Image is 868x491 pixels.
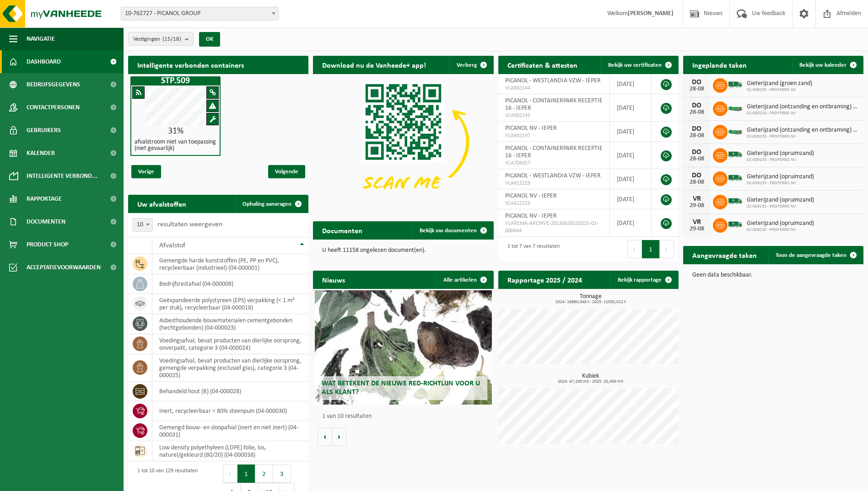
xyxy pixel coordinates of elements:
[683,246,766,264] h2: Aangevraagde taken
[642,240,660,258] button: 1
[27,96,80,119] span: Contactpersonen
[747,111,859,116] span: 02-009235 - PROFERRO NV
[747,134,859,139] span: 02-009235 - PROFERRO NV
[688,203,706,209] div: 29-08
[505,213,557,219] span: PICANOL NV - IEPER
[199,32,220,47] button: OK
[322,413,489,420] p: 1 van 10 resultaten
[436,271,493,289] a: Alle artikelen
[505,132,603,139] span: VLA902147
[747,103,859,111] span: Gieterijzand (ontzanding en ontbraming) (material)
[152,294,308,314] td: geëxpandeerde polystyreen (EPS) verpakking (< 1 m² per stuk), recycleerbaar (04-000018)
[313,56,435,74] h2: Download nu de Vanheede+ app!
[728,127,743,135] img: HK-XC-10-GN-00
[747,150,814,157] span: Gieterijzand (opruimzand)
[660,240,674,258] button: Next
[728,104,743,112] img: HK-XC-10-GN-00
[505,180,603,187] span: VLA612229
[313,74,493,209] img: Download de VHEPlus App
[152,274,308,294] td: bedrijfsrestafval (04-000008)
[610,74,652,94] td: [DATE]
[610,271,678,289] a: Bekijk rapportage
[131,165,161,178] span: Vorige
[688,179,706,186] div: 28-08
[313,221,372,239] h2: Documenten
[27,119,61,142] span: Gebruikers
[27,27,55,50] span: Navigatie
[27,233,68,256] span: Product Shop
[27,256,101,279] span: Acceptatievoorwaarden
[505,97,603,112] span: PICANOL - CONTAINERPARK RECEPTIE 16 - IEPER
[505,145,603,159] span: PICANOL - CONTAINERPARK RECEPTIE 16 - IEPER
[688,219,706,226] div: VR
[133,219,152,231] span: 10
[268,165,305,178] span: Volgende
[157,221,222,228] label: resultaten weergeven
[121,7,278,20] span: 10-762727 - PICANOL GROUP
[318,427,332,446] button: Vorige
[505,125,557,132] span: PICANOL NV - IEPER
[505,200,603,207] span: VLA612223
[505,112,603,119] span: VLA902145
[152,401,308,421] td: inert, recycleerbaar < 80% steenpuin (04-000030)
[313,271,354,288] h2: Nieuws
[135,139,216,152] h4: afvalstroom niet van toepassing (niet gevaarlijk)
[128,195,195,213] h2: Uw afvalstoffen
[688,195,706,203] div: VR
[503,373,679,384] h3: Kubiek
[498,271,591,288] h2: Rapportage 2025 / 2024
[610,209,652,237] td: [DATE]
[688,109,706,116] div: 28-08
[27,187,62,210] span: Rapportage
[27,73,80,96] span: Bedrijfsgegevens
[608,62,662,68] span: Bekijk uw certificaten
[728,217,743,232] img: BL-SO-LV
[27,142,55,165] span: Kalender
[505,160,603,167] span: VLA704357
[152,421,308,441] td: gemengd bouw- en sloopafval (inert en niet inert) (04-000031)
[747,87,812,93] span: 02-009235 - PROFERRO NV
[610,169,652,189] td: [DATE]
[332,427,346,446] button: Volgende
[133,218,153,232] span: 10
[628,10,674,17] strong: [PERSON_NAME]
[498,56,587,74] h2: Certificaten & attesten
[768,246,863,264] a: Toon de aangevraagde taken
[152,382,308,401] td: behandeld hout (B) (04-000028)
[128,56,308,74] h2: Intelligente verbonden containers
[255,464,273,483] button: 2
[747,127,859,134] span: Gieterijzand (ontzanding en ontbraming) (material)
[747,220,814,227] span: Gieterijzand (opruimzand)
[688,156,706,162] div: 28-08
[610,122,652,142] td: [DATE]
[131,127,220,136] div: 31%
[728,77,743,92] img: BL-SO-LV
[457,62,477,68] span: Verberg
[503,294,679,304] h3: Tonnage
[243,201,291,207] span: Ophaling aanvragen
[162,36,181,42] count: (15/18)
[152,354,308,382] td: voedingsafval, bevat producten van dierlijke oorsprong, gemengde verpakking (exclusief glas), cat...
[503,300,679,304] span: 2024: 19890,048 t - 2025: 11050,012 t
[505,77,601,84] span: PICANOL - WESTLANDIA VZW - IEPER
[688,172,706,179] div: DO
[610,189,652,209] td: [DATE]
[728,147,743,162] img: BL-SO-LV
[799,62,846,68] span: Bekijk uw kalender
[322,380,480,396] span: Wat betekent de nieuwe RED-richtlijn voor u als klant?
[776,252,846,258] span: Toon de aangevraagde taken
[688,149,706,156] div: DO
[747,173,814,181] span: Gieterijzand (opruimzand)
[505,172,601,179] span: PICANOL - WESTLANDIA VZW - IEPER
[610,142,652,169] td: [DATE]
[152,441,308,461] td: low density polyethyleen (LDPE) folie, los, naturel/gekleurd (80/20) (04-000038)
[27,50,61,73] span: Dashboard
[273,464,291,483] button: 3
[688,133,706,139] div: 28-08
[503,379,679,384] span: 2024: 47,200 m3 - 2025: 20,400 m3
[747,181,814,186] span: 02-009235 - PROFERRO NV
[792,56,863,74] a: Bekijk uw kalender
[315,290,491,405] a: Wat betekent de nieuwe RED-richtlijn voor u als klant?
[152,334,308,354] td: voedingsafval, bevat producten van dierlijke oorsprong, onverpakt, categorie 3 (04-000024)
[133,76,218,85] h1: STP.509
